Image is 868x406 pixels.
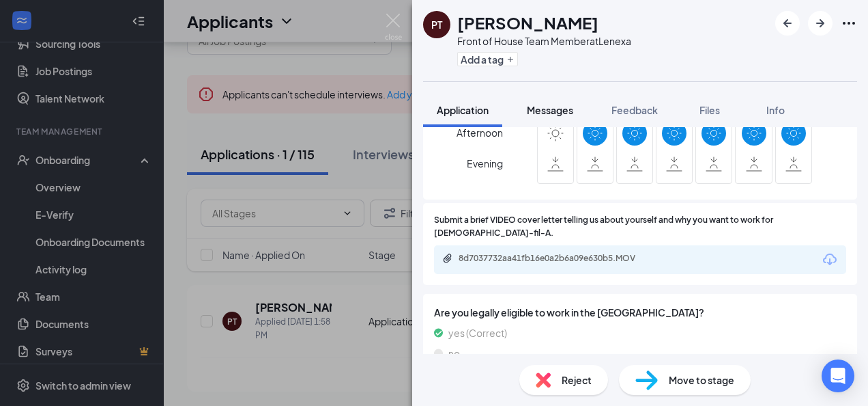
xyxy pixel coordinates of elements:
[611,104,658,116] span: Feedback
[442,253,453,264] svg: Paperclip
[448,346,460,361] span: no
[841,15,857,31] svg: Ellipses
[437,104,489,116] span: Application
[434,214,846,240] span: Submit a brief VIDEO cover letter telling us about yourself and why you want to work for [DEMOGRA...
[459,253,650,264] div: 8d7037732aa41fb16e0a2b6a09e630b5.MOV
[434,305,846,320] span: Are you legally eligible to work in the [GEOGRAPHIC_DATA]?
[808,11,833,36] button: ArrowRight
[775,11,800,36] button: ArrowLeftNew
[766,104,785,116] span: Info
[506,55,515,64] svg: Plus
[562,373,592,388] span: Reject
[448,325,507,340] span: yes (Correct)
[457,11,598,34] h1: [PERSON_NAME]
[669,373,734,388] span: Move to stage
[812,15,828,31] svg: ArrowRight
[822,360,854,392] div: Open Intercom Messenger
[467,151,503,176] span: Evening
[431,18,442,31] div: PT
[779,15,796,31] svg: ArrowLeftNew
[527,104,573,116] span: Messages
[442,253,663,266] a: Paperclip8d7037732aa41fb16e0a2b6a09e630b5.MOV
[457,52,518,66] button: PlusAdd a tag
[822,252,838,268] svg: Download
[457,34,631,48] div: Front of House Team Member at Lenexa
[457,120,503,145] span: Afternoon
[699,104,720,116] span: Files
